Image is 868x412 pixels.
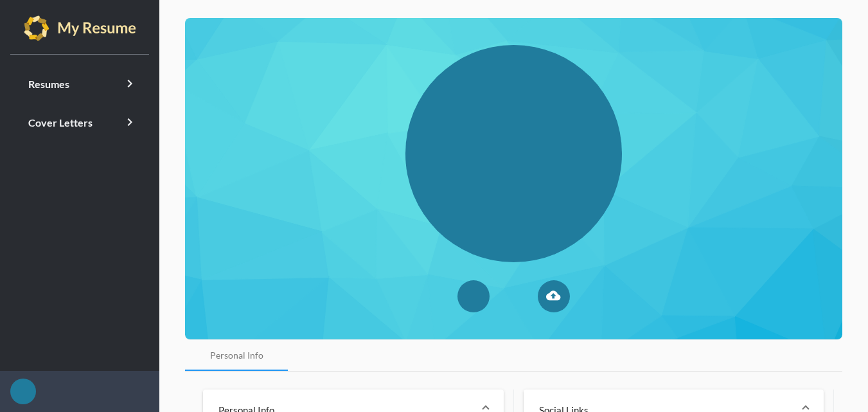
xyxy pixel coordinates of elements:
i: keyboard_arrow_right [122,114,137,130]
div: Personal Info [210,349,263,362]
span: Cover Letters [28,116,93,129]
mat-icon: cloud_upload [546,289,562,304]
span: Resumes [28,78,69,90]
i: keyboard_arrow_right [122,76,137,91]
img: my-resume-light.png [24,15,136,41]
